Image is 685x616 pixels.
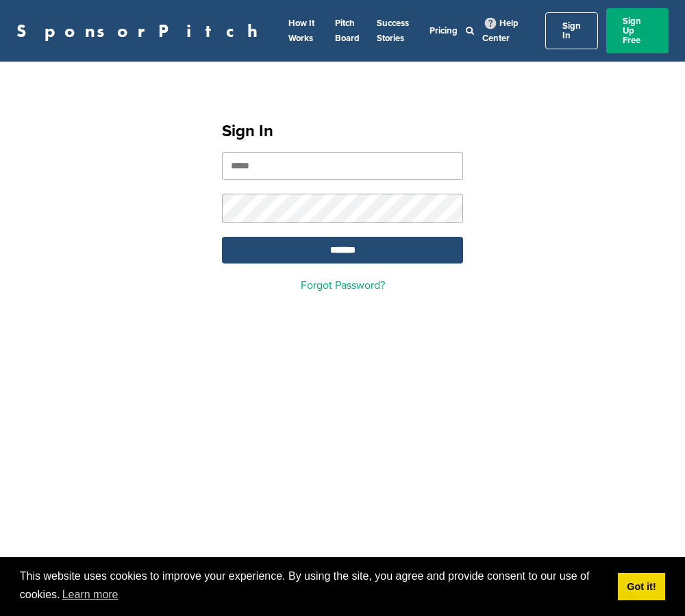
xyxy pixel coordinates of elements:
[335,18,360,44] a: Pitch Board
[482,15,519,47] a: Help Center
[429,25,458,36] a: Pricing
[222,119,463,144] h1: Sign In
[630,561,674,605] iframe: Button to launch messaging window
[20,568,607,605] span: This website uses cookies to improve your experience. By using the site, you agree and provide co...
[16,22,266,40] a: SponsorPitch
[545,12,598,49] a: Sign In
[288,18,314,44] a: How It Works
[618,573,665,600] a: dismiss cookie message
[301,279,385,292] a: Forgot Password?
[606,8,669,53] a: Sign Up Free
[60,585,121,605] a: learn more about cookies
[377,18,409,44] a: Success Stories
